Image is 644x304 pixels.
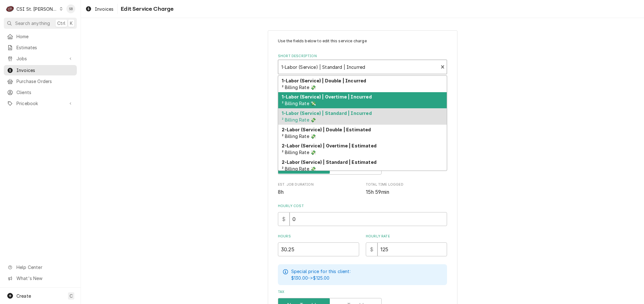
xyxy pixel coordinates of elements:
[282,159,377,165] strong: 2-Labor (Service) | Standard | Estimated
[4,65,77,75] a: Invoices
[4,76,77,86] a: Purchase Orders
[66,4,75,13] div: Shayla Bell's Avatar
[278,204,447,226] div: Hourly Cost
[366,182,447,196] div: Total Time Logged
[282,94,372,99] strong: 1-Labor (Service) | Overtime | Incurred
[70,293,73,299] span: C
[4,42,77,53] a: Estimates
[278,54,447,85] div: Short Description
[278,212,290,226] div: $
[4,273,77,283] a: Go to What's New
[282,117,316,122] span: ² Billing Rate 💸
[278,234,359,256] div: [object Object]
[366,189,389,195] span: 15h 59min
[70,20,73,27] span: K
[278,182,359,196] div: Est. Job Duration
[4,31,77,42] a: Home
[119,5,174,13] span: Edit Service Charge
[16,275,73,282] span: What's New
[15,20,50,27] span: Search anything
[278,289,447,295] label: Tax
[16,293,31,299] span: Create
[16,67,74,74] span: Invoices
[16,78,74,85] span: Purchase Orders
[278,38,447,44] p: Use the fields below to edit this service charge
[278,234,359,239] label: Hours
[278,182,359,187] span: Est. Job Duration
[366,234,447,256] div: [object Object]
[95,6,113,12] span: Invoices
[282,85,316,90] span: ² Billing Rate 💸
[366,188,447,196] span: Total Time Logged
[16,100,64,107] span: Pricebook
[4,18,77,29] button: Search anythingCtrlK
[291,268,351,275] p: Special price for this client:
[278,54,447,59] label: Short Description
[16,89,74,96] span: Clients
[6,4,15,13] div: C
[282,78,366,83] strong: 1-Labor (Service) | Double | Incurred
[366,234,447,239] label: Hourly Rate
[16,44,74,51] span: Estimates
[282,127,371,132] strong: 2-Labor (Service) | Double | Estimated
[282,110,372,116] strong: 1-Labor (Service) | Standard | Incurred
[282,143,377,148] strong: 2-Labor (Service) | Overtime | Estimated
[6,4,15,13] div: CSI St. Louis's Avatar
[16,6,58,12] div: CSI St. [PERSON_NAME]
[291,275,330,281] span: $130.00 -> $125.00
[16,33,74,40] span: Home
[66,4,75,13] div: SB
[4,98,77,109] a: Go to Pricebook
[278,189,284,195] span: 8h
[4,53,77,64] a: Go to Jobs
[366,242,377,256] div: $
[278,188,359,196] span: Est. Job Duration
[4,262,77,272] a: Go to Help Center
[4,87,77,98] a: Clients
[282,134,316,139] span: ² Billing Rate 💸
[282,166,316,171] span: ² Billing Rate 💸
[16,264,73,271] span: Help Center
[57,20,65,27] span: Ctrl
[278,204,447,209] label: Hourly Cost
[282,150,316,155] span: ² Billing Rate 💸
[16,55,64,62] span: Jobs
[282,101,316,106] span: ² Billing Rate 💸
[366,182,447,187] span: Total Time Logged
[83,4,116,14] a: Invoices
